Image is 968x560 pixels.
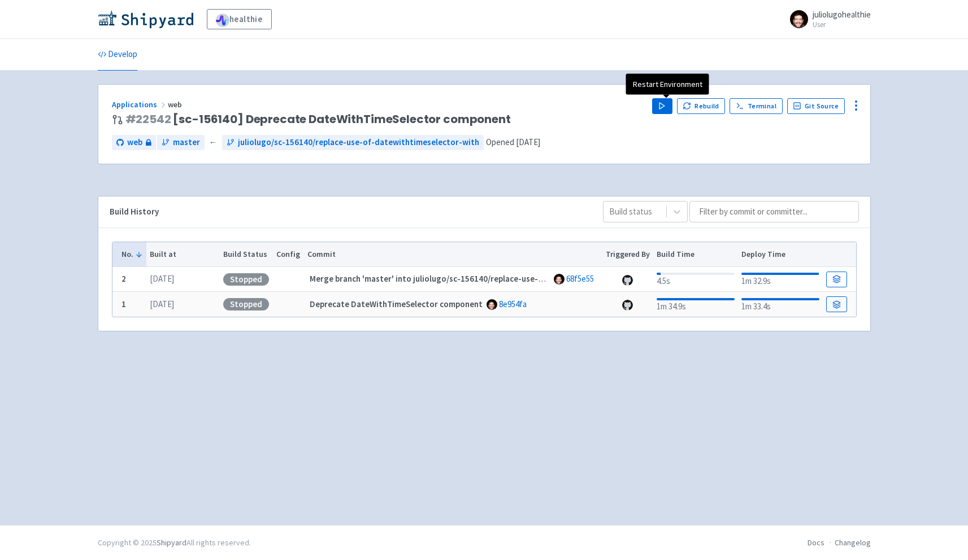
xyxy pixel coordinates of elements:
a: Docs [808,537,824,548]
div: Stopped [223,273,269,286]
a: Develop [98,39,137,71]
span: master [173,136,200,149]
th: Config [273,242,304,267]
button: Play [652,98,672,114]
div: Copyright © 2025 All rights reserved. [98,537,251,549]
a: Shipyard [157,537,186,548]
span: juliolugohealthie [813,9,871,20]
input: Filter by commit or committer... [689,201,859,222]
a: Terminal [730,98,782,114]
a: 68f5e55 [566,273,594,284]
div: 1m 33.4s [741,296,819,313]
strong: Merge branch 'master' into juliolugo/sc-156140/replace-use-of-datewithtimeselector-with [310,273,654,284]
div: 4.5s [657,270,734,288]
time: [DATE] [150,299,174,309]
img: Shipyard logo [98,10,193,28]
th: Build Status [220,242,273,267]
th: Triggered By [602,242,653,267]
a: Build Details [826,296,847,312]
a: Git Source [787,98,845,114]
span: Opened [486,137,540,147]
a: #22542 [125,111,171,127]
th: Build Time [653,242,738,267]
time: [DATE] [516,137,540,147]
span: web [168,99,184,110]
span: juliolugo/sc-156140/replace-use-of-datewithtimeselector-with [238,136,479,149]
th: Built at [146,242,220,267]
span: [sc-156140] Deprecate DateWithTimeSelector component [125,113,511,126]
a: Applications [112,99,168,110]
strong: Deprecate DateWithTimeSelector component [310,299,483,309]
div: 1m 34.9s [657,296,734,313]
th: Commit [303,242,602,267]
b: 1 [121,299,126,309]
time: [DATE] [150,273,174,284]
span: web [127,136,142,149]
button: No. [121,248,143,260]
a: juliolugo/sc-156140/replace-use-of-datewithtimeselector-with [222,135,484,150]
th: Deploy Time [738,242,823,267]
button: Rebuild [677,98,726,114]
div: 1m 32.9s [741,270,819,288]
a: 8e954fa [499,299,527,309]
div: Build History [110,205,585,218]
a: Changelog [835,537,871,548]
a: juliolugohealthie User [783,10,871,28]
b: 2 [121,273,126,284]
small: User [813,21,871,28]
div: Stopped [223,298,269,310]
a: master [157,135,205,150]
span: ← [209,136,218,149]
a: healthie [207,9,272,29]
a: web [112,135,156,150]
a: Build Details [826,272,847,287]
